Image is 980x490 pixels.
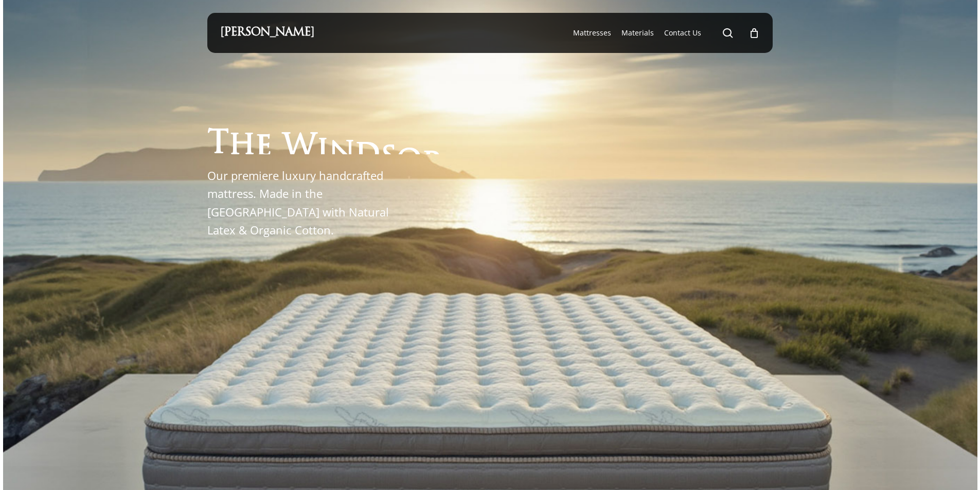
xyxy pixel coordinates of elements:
[573,28,611,38] a: Mattresses
[568,13,760,53] nav: Main Menu
[621,28,654,38] a: Materials
[207,129,229,160] span: T
[749,27,760,39] a: Cart
[207,123,443,154] h1: The Windsor
[355,139,380,171] span: d
[397,145,422,176] span: o
[664,28,701,38] a: Contact Us
[380,142,397,173] span: s
[317,135,329,167] span: i
[220,27,314,39] a: [PERSON_NAME]
[207,167,400,239] p: Our premiere luxury handcrafted mattress. Made in the [GEOGRAPHIC_DATA] with Natural Latex & Orga...
[229,131,255,162] span: h
[282,133,317,165] span: W
[329,137,355,169] span: n
[255,132,272,163] span: e
[422,148,443,179] span: r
